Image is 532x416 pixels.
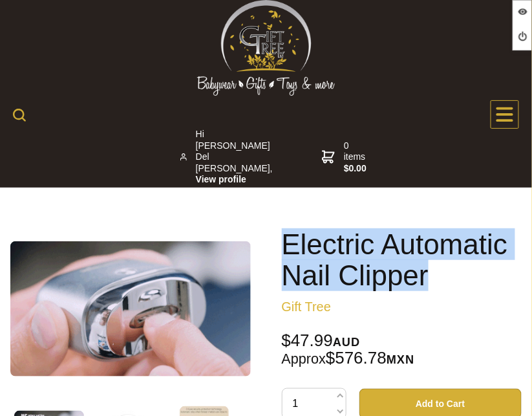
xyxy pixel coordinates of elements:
img: Babywear - Gifts - Toys & more [169,76,363,96]
strong: View profile [196,174,281,186]
strong: $0.00 [344,163,369,175]
span: 0 items [344,140,369,175]
div: $47.99 $576.78 [282,333,522,367]
span: AUD [333,336,360,349]
h1: Electric Automatic Nail Clipper [282,229,522,291]
a: Hi [PERSON_NAME] Del [PERSON_NAME],View profile [180,129,281,186]
small: Approx [282,351,326,367]
a: 0 items$0.00 [322,129,369,186]
img: Electric Automatic Nail Clipper [10,241,251,377]
a: Gift Tree [282,300,332,314]
span: MXN [387,353,414,366]
img: product search [13,109,26,122]
span: Hi [PERSON_NAME] Del [PERSON_NAME], [196,129,281,186]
